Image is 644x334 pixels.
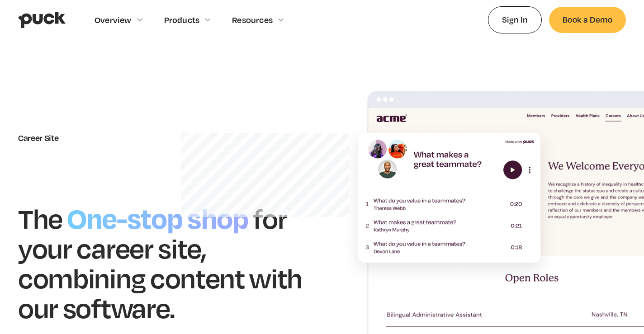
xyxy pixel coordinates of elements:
[164,15,200,25] div: Products
[549,7,626,33] a: Book a Demo
[62,198,253,236] h1: One-stop shop
[18,133,304,143] div: Career Site
[95,15,132,25] div: Overview
[488,6,542,33] a: Sign In
[232,15,273,25] div: Resources
[18,201,302,324] h1: for your career site, combining content with our software.
[18,201,62,235] h1: The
